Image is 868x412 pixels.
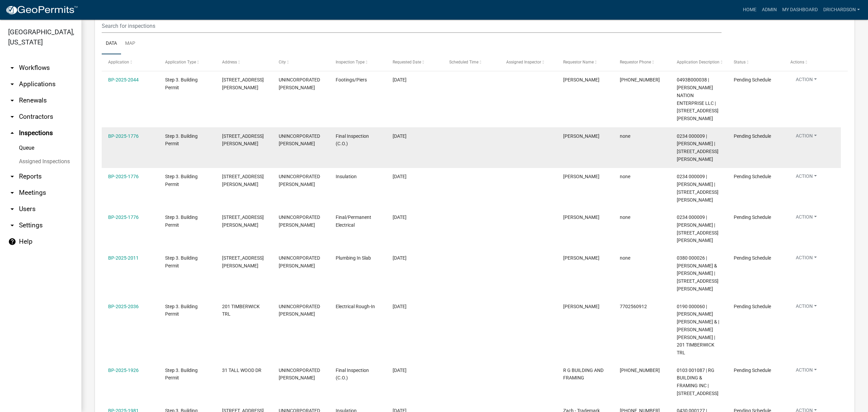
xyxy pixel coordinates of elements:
datatable-header-cell: Requested Date [386,54,443,71]
span: Pending Schedule [734,214,771,220]
span: 0234 000009 | Caleb Stanley | 979 Glover Rd [677,133,718,162]
span: Pending Schedule [734,304,771,309]
datatable-header-cell: City [272,54,329,71]
span: 677 JOHN LOVELACE RD [222,255,264,268]
button: Action [790,132,822,142]
datatable-header-cell: Scheduled Time [443,54,500,71]
span: 31 TALL WOOD DR [222,368,261,373]
span: R G BUILDING AND FRAMING [563,368,604,381]
span: Step 3. Building Permit [165,214,198,228]
span: Footings/Piers [336,77,367,82]
span: UNINCORPORATED TROUP [279,174,320,187]
span: Step 3. Building Permit [165,255,198,268]
span: Kirby Cordell [563,77,599,82]
span: Pending Schedule [734,133,771,139]
span: 08/12/2025 [393,214,407,220]
span: Step 3. Building Permit [165,174,198,187]
a: BP-2025-1776 [108,174,139,179]
span: Application Type [165,60,196,64]
datatable-header-cell: Status [727,54,784,71]
span: Electrical Rough-In [336,304,375,309]
a: drichardson [821,3,863,16]
span: Requestor Name [563,60,594,64]
span: Final Inspection (C.O.) [336,368,369,381]
span: Actions [790,60,804,64]
datatable-header-cell: Address [215,54,272,71]
i: arrow_drop_down [8,172,16,181]
span: 979 GLOVER RD [222,214,264,228]
span: Keanua Patterson [563,133,599,139]
span: Pending Schedule [734,255,771,261]
i: arrow_drop_up [8,129,16,137]
span: none [620,255,630,261]
button: Action [790,367,822,376]
span: Application [108,60,129,64]
button: Action [790,303,822,313]
i: arrow_drop_down [8,221,16,229]
datatable-header-cell: Requestor Name [557,54,614,71]
span: 606-875-5049 [620,77,660,82]
span: 08/13/2025 [393,368,407,373]
span: none [620,214,630,220]
span: 404-427-9108 [620,368,660,373]
span: Final Inspection (C.O.) [336,133,369,147]
span: 1310 NEW FRANKLIN RD [222,77,264,90]
i: arrow_drop_down [8,113,16,121]
span: Step 3. Building Permit [165,368,198,381]
span: Requested Date [393,60,421,64]
span: Guillermo M Fernandez [563,304,599,309]
span: UNINCORPORATED TROUP [279,77,320,90]
i: help [8,238,16,246]
span: Step 3. Building Permit [165,77,198,90]
span: Plumbing In Slab [336,255,371,261]
i: arrow_drop_down [8,205,16,213]
span: City [279,60,286,64]
span: Pending Schedule [734,368,771,373]
span: Application Description [677,60,719,64]
span: Requestor Phone [620,60,651,64]
button: Action [790,213,822,223]
span: 0190 000060 | GONZALEZ BENJAMIN CHAVEZ & | KRISTAL L CHAVEZ GONZALEZ | 201 TIMBERWICK TRL [677,304,719,356]
span: Step 3. Building Permit [165,133,198,147]
a: BP-2025-2036 [108,304,139,309]
a: Map [121,33,139,55]
span: 08/12/2025 [393,174,407,179]
span: 08/14/2025 [393,304,407,309]
span: Inspection Type [336,60,364,64]
span: Status [734,60,746,64]
datatable-header-cell: Assigned Inspector [500,54,557,71]
span: Scheduled Time [449,60,478,64]
i: arrow_drop_down [8,189,16,197]
a: BP-2025-2011 [108,255,139,261]
span: 08/12/2025 [393,255,407,261]
span: Final/Permanent Electrical [336,214,371,228]
span: 0234 000009 | Caleb Stanley | 979 Glover Rd [677,174,718,202]
span: UNINCORPORATED TROUP [279,133,320,147]
input: Search for inspections [102,19,722,33]
span: UNINCORPORATED TROUP [279,368,320,381]
span: Step 3. Building Permit [165,304,198,317]
datatable-header-cell: Actions [784,54,841,71]
span: UNINCORPORATED TROUP [279,304,320,317]
span: 0380 000026 | LAWS JONATHAN & CARMELITA LAWS | 677 JOHN LOVELACE RD [677,255,718,292]
span: 979 GLOVER RD [222,133,264,147]
span: UNINCORPORATED TROUP [279,255,320,268]
span: none [620,133,630,139]
span: 0493B000038 | ROSALIND NATION ENTERPRISE LLC | 1310 NEW FRANKLIN RD [677,77,718,121]
a: BP-2025-2044 [108,77,139,82]
span: Jonathan Laws [563,255,599,261]
a: BP-2025-1776 [108,133,139,139]
datatable-header-cell: Application [102,54,159,71]
span: Douglas Richardson [563,174,599,179]
span: 08/12/2025 [393,77,407,82]
span: 0234 000009 | Caleb Stanley | 979 Glover Rd [677,214,718,243]
span: Assigned Inspector [506,60,541,64]
datatable-header-cell: Application Type [159,54,216,71]
span: Pending Schedule [734,174,771,179]
span: UNINCORPORATED TROUP [279,214,320,228]
i: arrow_drop_down [8,96,16,105]
a: Admin [759,3,780,16]
span: 08/12/2025 [393,133,407,139]
span: 0103 001087 | RG BUILDING & FRAMING INC | 31 TALL WOOD DR [677,368,718,396]
button: Action [790,254,822,264]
